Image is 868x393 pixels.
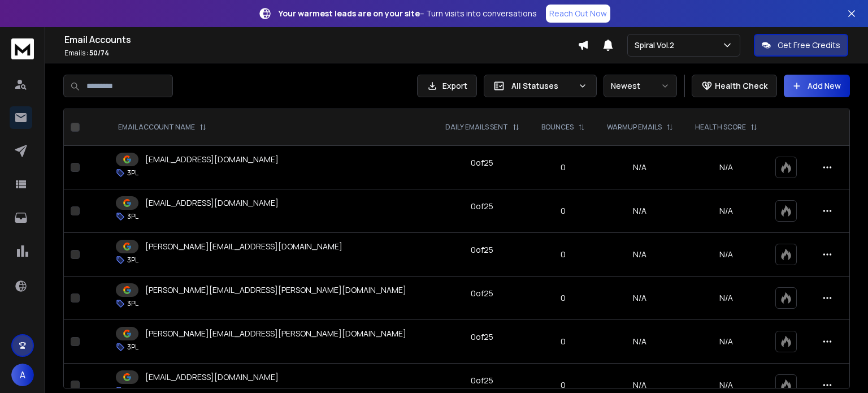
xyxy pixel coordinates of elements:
p: [PERSON_NAME][EMAIL_ADDRESS][PERSON_NAME][DOMAIN_NAME] [145,328,406,339]
p: Get Free Credits [778,40,840,51]
button: Health Check [692,75,777,97]
strong: Your warmest leads are on your site [279,8,420,19]
p: 3PL [127,343,138,352]
p: [PERSON_NAME][EMAIL_ADDRESS][PERSON_NAME][DOMAIN_NAME] [145,284,406,296]
a: Reach Out Now [546,5,610,23]
div: 0 of 25 [471,201,493,212]
p: N/A [691,336,761,347]
td: N/A [596,320,684,364]
p: N/A [691,292,761,304]
td: N/A [596,277,684,320]
div: 0 of 25 [471,331,493,343]
div: 0 of 25 [471,244,493,256]
p: 0 [537,292,589,304]
p: N/A [691,205,761,217]
p: 0 [537,336,589,347]
button: Get Free Credits [754,34,848,57]
p: All Statuses [511,80,574,92]
p: 3PL [127,256,138,265]
td: N/A [596,233,684,277]
p: 0 [537,379,589,391]
p: 0 [537,162,589,173]
span: 50 / 74 [89,48,109,58]
td: N/A [596,146,684,189]
p: [EMAIL_ADDRESS][DOMAIN_NAME] [145,372,279,383]
p: N/A [691,162,761,173]
p: BOUNCES [541,123,574,132]
p: [PERSON_NAME][EMAIL_ADDRESS][DOMAIN_NAME] [145,241,342,252]
p: 3PL [127,169,138,178]
p: Reach Out Now [549,8,607,19]
p: 0 [537,205,589,217]
button: Add New [784,75,850,97]
h1: Email Accounts [64,33,578,46]
button: Export [417,75,477,97]
div: 0 of 25 [471,375,493,386]
p: Health Check [715,80,767,92]
p: N/A [691,379,761,391]
td: N/A [596,189,684,233]
p: HEALTH SCORE [695,123,746,132]
p: [EMAIL_ADDRESS][DOMAIN_NAME] [145,197,279,209]
p: DAILY EMAILS SENT [445,123,508,132]
p: N/A [691,249,761,260]
p: [EMAIL_ADDRESS][DOMAIN_NAME] [145,154,279,165]
p: Spiral Vol.2 [635,40,679,51]
div: EMAIL ACCOUNT NAME [118,123,206,132]
p: 0 [537,249,589,260]
p: – Turn visits into conversations [279,8,537,19]
button: A [11,364,34,386]
p: 3PL [127,299,138,308]
p: 3PL [127,212,138,221]
img: logo [11,38,34,59]
button: Newest [604,75,677,97]
div: 0 of 25 [471,157,493,169]
p: WARMUP EMAILS [607,123,662,132]
p: Emails : [64,49,578,58]
div: 0 of 25 [471,288,493,299]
